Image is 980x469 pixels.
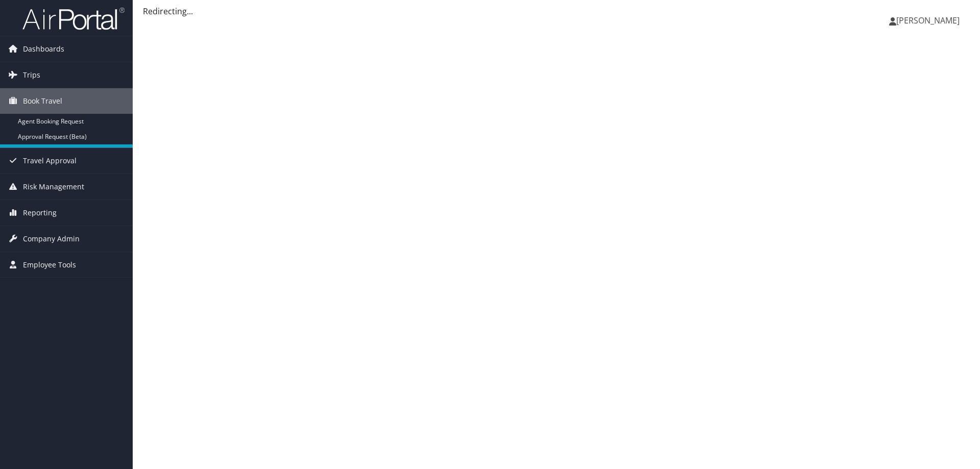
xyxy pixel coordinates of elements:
[143,5,970,17] div: Redirecting...
[889,5,970,36] a: [PERSON_NAME]
[23,226,80,252] span: Company Admin
[23,148,77,174] span: Travel Approval
[23,200,57,226] span: Reporting
[23,88,62,114] span: Book Travel
[22,7,125,31] img: airportal-logo.png
[23,174,84,200] span: Risk Management
[23,36,64,62] span: Dashboards
[23,252,76,278] span: Employee Tools
[896,15,960,26] span: [PERSON_NAME]
[23,62,40,88] span: Trips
